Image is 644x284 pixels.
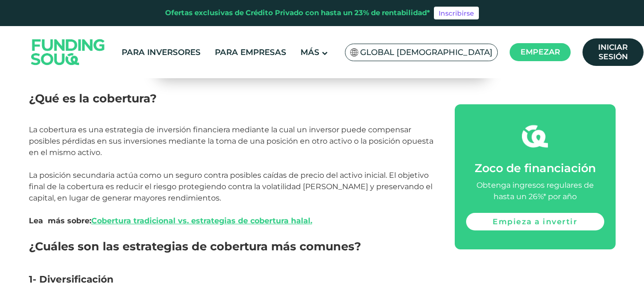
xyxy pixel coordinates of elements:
font: Empieza a invertir [493,217,577,226]
a: Para empresas [212,45,289,60]
font: Lea [29,216,43,225]
font: ¿Qué es la cobertura? [29,92,157,105]
a: Cobertura tradicional vs. estrategias de cobertura halal. [91,216,312,225]
font: Zoco de financiación [475,161,596,175]
font: Empezar [520,47,560,56]
font: Global [DEMOGRAPHIC_DATA] [360,47,493,57]
img: Logo [22,28,115,76]
font: Más [300,47,319,57]
font: Iniciar sesión [598,43,628,61]
a: Empieza a invertir [466,213,604,230]
a: Iniciar sesión [582,38,644,66]
font: más sobre: [48,216,91,225]
font: Obtenga ingresos regulares de hasta un 26%* por año [476,181,594,201]
font: La posición secundaria actúa como un seguro contra posibles caídas de precio del activo inicial. ... [29,171,432,202]
font: Para empresas [215,47,286,57]
img: fsicon [522,123,548,149]
img: Bandera de Sudáfrica [350,48,359,56]
font: Ofertas exclusivas de Crédito Privado con hasta un 23% de rentabilidad* [165,8,430,17]
font: Inscribirse [439,9,474,18]
font: Para inversores [122,47,201,57]
a: Inscribirse [434,7,479,20]
font: La cobertura es una estrategia de inversión financiera mediante la cual un inversor puede compens... [29,125,433,157]
a: Para inversores [119,45,203,60]
font: ¿Cuáles son las estrategias de cobertura más comunes? [29,239,361,253]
